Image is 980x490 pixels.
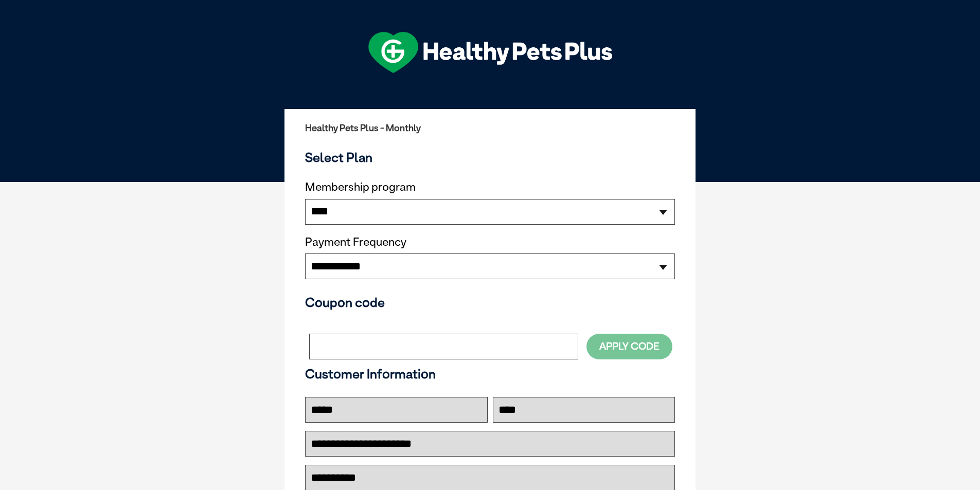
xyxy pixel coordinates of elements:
h3: Coupon code [305,295,675,310]
h2: Healthy Pets Plus - Monthly [305,123,675,133]
label: Payment Frequency [305,235,406,249]
label: Membership program [305,180,675,194]
img: hpp-logo-landscape-green-white.png [368,32,612,73]
button: Apply Code [586,334,672,359]
h3: Select Plan [305,150,675,165]
h3: Customer Information [305,366,675,382]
